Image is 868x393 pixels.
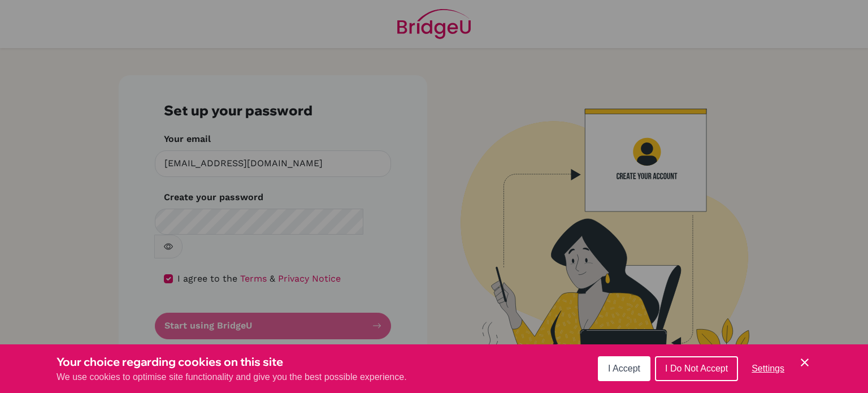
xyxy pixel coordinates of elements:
[608,364,640,373] span: I Accept
[57,370,407,384] p: We use cookies to optimise site functionality and give you the best possible experience.
[743,357,793,380] button: Settings
[57,353,407,370] h3: Your choice regarding cookies on this site
[798,356,811,369] button: Save and close
[665,364,728,373] span: I Do Not Accept
[752,364,784,373] span: Settings
[655,356,738,381] button: I Do Not Accept
[598,356,650,381] button: I Accept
